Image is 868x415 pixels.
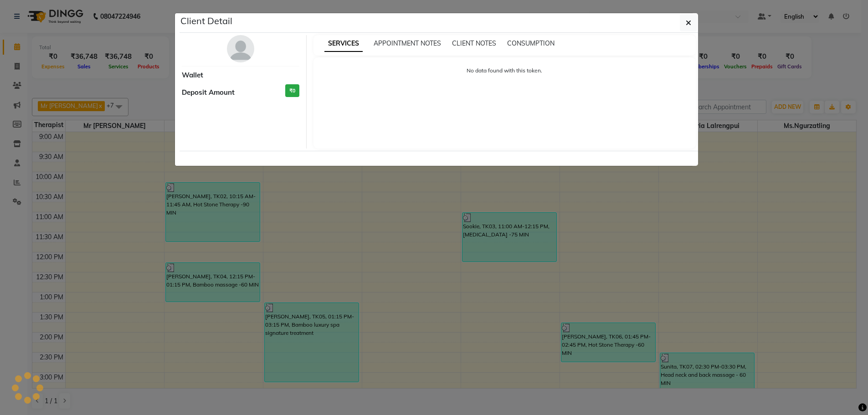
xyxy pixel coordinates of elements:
[180,14,232,28] h5: Client Detail
[227,35,254,62] img: avatar
[323,67,687,75] p: No data found with this token.
[182,70,203,81] span: Wallet
[507,39,555,47] span: CONSUMPTION
[182,87,235,98] span: Deposit Amount
[285,84,299,97] h3: ₹0
[324,36,363,52] span: SERVICES
[374,39,441,47] span: APPOINTMENT NOTES
[452,39,496,47] span: CLIENT NOTES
